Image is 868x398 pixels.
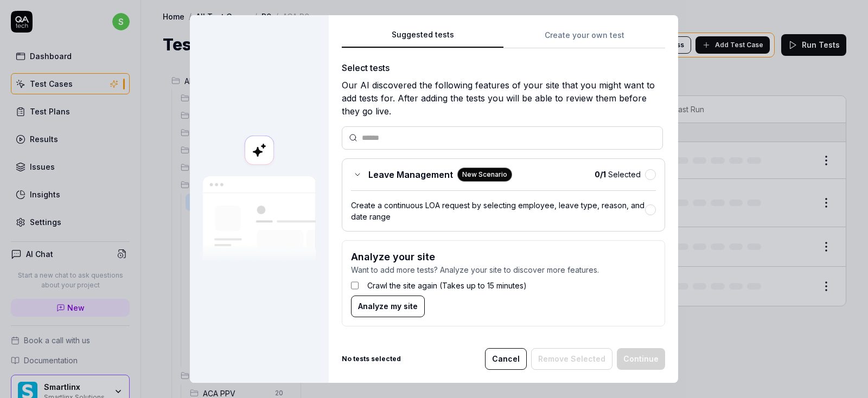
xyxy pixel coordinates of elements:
[342,61,665,74] div: Select tests
[503,29,665,48] button: Create your own test
[351,200,645,222] div: Create a continuous LOA request by selecting employee, leave type, reason, and date range
[531,348,612,370] button: Remove Selected
[368,168,453,181] span: Leave Management
[203,176,316,262] img: Our AI scans your site and suggests things to test
[351,249,656,264] h3: Analyze your site
[351,264,656,275] p: Want to add more tests? Analyze your site to discover more features.
[617,348,665,370] button: Continue
[367,280,527,291] label: Crawl the site again (Takes up to 15 minutes)
[595,170,606,179] b: 0 / 1
[342,354,401,364] b: No tests selected
[351,296,425,317] button: Analyze my site
[485,348,527,370] button: Cancel
[358,300,418,312] span: Analyze my site
[457,168,512,182] div: New Scenario
[342,29,503,48] button: Suggested tests
[342,79,665,118] div: Our AI discovered the following features of your site that you might want to add tests for. After...
[595,169,641,180] span: Selected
